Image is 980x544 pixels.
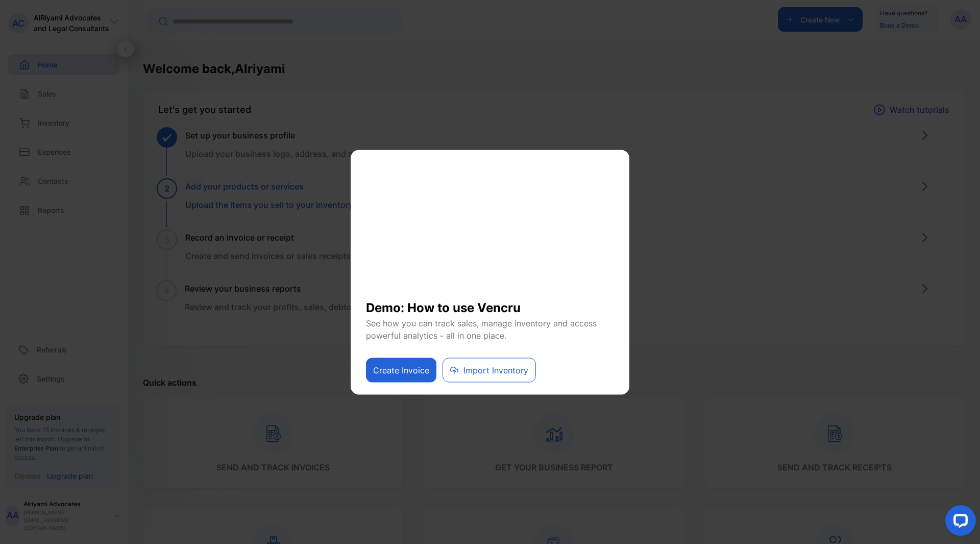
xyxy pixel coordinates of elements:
[366,317,614,341] p: See how you can track sales, manage inventory and access powerful analytics - all in one place.
[366,358,436,382] button: Create Invoice
[366,162,614,290] iframe: YouTube video player
[366,290,614,317] h1: Demo: How to use Vencru
[937,501,980,544] iframe: LiveChat chat widget
[443,358,536,382] button: Import Inventory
